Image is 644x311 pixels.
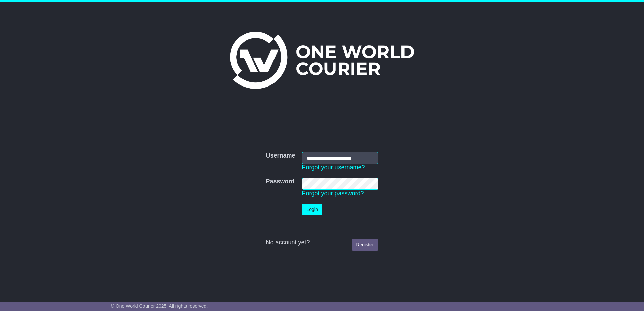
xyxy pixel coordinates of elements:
label: Password [266,178,294,185]
label: Username [266,152,295,160]
a: Forgot your password? [302,190,364,197]
button: Login [302,204,322,215]
span: © One World Courier 2025. All rights reserved. [111,303,208,309]
img: One World [230,32,414,89]
a: Forgot your username? [302,164,365,171]
a: Register [352,239,378,251]
div: No account yet? [266,239,378,246]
